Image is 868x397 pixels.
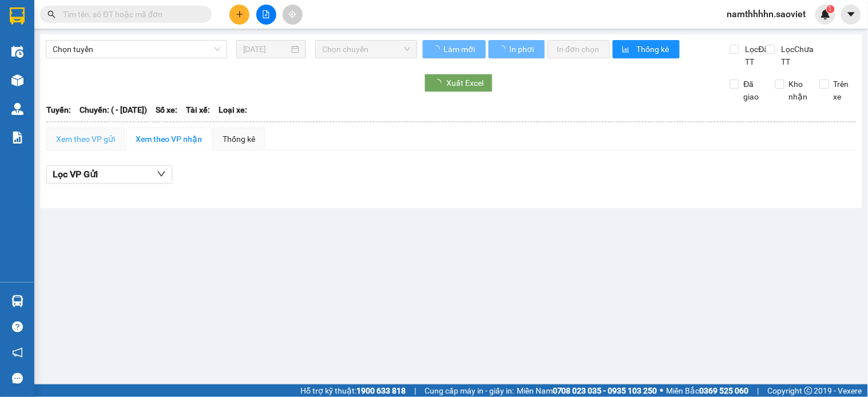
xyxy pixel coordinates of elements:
[414,384,416,397] span: |
[12,347,23,358] span: notification
[11,46,23,58] img: warehouse-icon
[829,5,833,13] span: 1
[841,5,861,25] button: caret-down
[56,133,115,145] div: Xem theo VP gửi
[821,9,831,19] img: icon-new-feature
[443,43,477,55] span: Làm mới
[80,104,147,116] span: Chuyến: ( - [DATE])
[63,8,198,21] input: Tìm tên, số ĐT hoặc mã đơn
[636,43,671,55] span: Thống kê
[660,388,664,393] span: ⚪️
[157,169,166,178] span: down
[784,78,812,103] span: Kho nhận
[548,40,610,58] button: In đơn chọn
[741,43,771,68] span: Lọc Đã TT
[613,40,680,58] button: bar-chartThống kê
[425,384,514,397] span: Cung cấp máy in - giấy in:
[47,10,56,18] span: search
[777,43,821,68] span: Lọc Chưa TT
[425,74,493,92] button: Xuất Excel
[12,321,23,332] span: question-circle
[219,104,247,116] span: Loại xe:
[262,10,270,18] span: file-add
[236,10,244,18] span: plus
[12,373,23,384] span: message
[53,167,98,181] span: Lọc VP Gửi
[10,7,25,25] img: logo-vxr
[300,384,406,397] span: Hỗ trợ kỹ thuật:
[256,5,276,25] button: file-add
[136,133,202,145] div: Xem theo VP nhận
[288,10,296,18] span: aim
[718,7,815,21] span: namthhhhn.saoviet
[186,104,210,116] span: Tài xế:
[432,45,442,53] span: loading
[517,384,657,397] span: Miền Nam
[739,78,767,103] span: Đã giao
[243,43,290,55] input: 12/10/2025
[11,132,23,144] img: solution-icon
[700,386,749,395] strong: 0369 525 060
[846,9,857,19] span: caret-down
[622,45,632,54] span: bar-chart
[322,41,410,58] span: Chọn chuyến
[229,5,249,25] button: plus
[53,41,220,58] span: Chọn tuyến
[283,5,303,25] button: aim
[758,384,759,397] span: |
[489,40,545,58] button: In phơi
[11,74,23,86] img: warehouse-icon
[46,165,172,184] button: Lọc VP Gửi
[827,5,835,13] sup: 1
[498,45,508,53] span: loading
[11,103,23,115] img: warehouse-icon
[46,105,71,114] b: Tuyến:
[223,133,255,145] div: Thống kê
[423,40,486,58] button: Làm mới
[509,43,536,55] span: In phơi
[553,386,657,395] strong: 0708 023 035 - 0935 103 250
[667,384,749,397] span: Miền Bắc
[11,295,23,307] img: warehouse-icon
[356,386,406,395] strong: 1900 633 818
[156,104,177,116] span: Số xe:
[804,387,812,395] span: copyright
[829,78,857,103] span: Trên xe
